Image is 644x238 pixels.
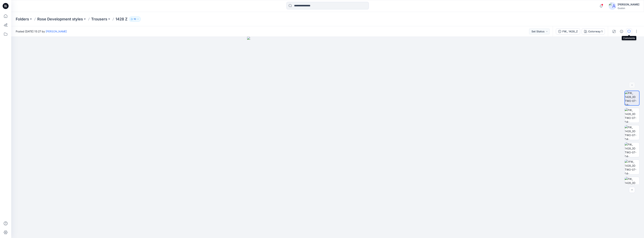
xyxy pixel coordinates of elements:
img: FW_ 1428_3D TWO-07-04-2025_BLOCK_Left [625,125,639,140]
div: FW_ 1428_Z [562,29,578,34]
img: eyJhbGciOiJIUzI1NiIsImtpZCI6IjAiLCJzbHQiOiJzZXMiLCJ0eXAiOiJKV1QifQ.eyJkYXRhIjp7InR5cGUiOiJzdG9yYW... [247,37,408,238]
span: Posted [DATE] 15:27 by [16,29,67,33]
div: Colorway 1 [588,29,602,34]
button: Details [619,28,625,34]
img: avatar [609,2,616,10]
a: Trousers [91,16,107,22]
div: Guston [618,7,639,10]
img: 1FW_ 1428_3D TWO-07-04-2025_BLOCK_Front [625,160,639,174]
img: FW_ 1428_3D TWO-07-04-2025_BLOCK_Right [625,143,639,157]
a: [PERSON_NAME] [46,30,67,33]
p: 1428 Z [116,16,127,22]
div: [PERSON_NAME] [618,2,639,7]
button: FW_ 1428_Z [556,28,580,34]
a: Folders [16,16,29,22]
p: 10 [134,17,136,21]
button: 10 [129,16,141,22]
button: Colorway 1 [582,28,605,34]
img: FW_ 1428_3D TWO-07-04-2025_BLOCK_Back [625,177,639,192]
a: Rose Development styles [37,16,83,22]
img: FW_ 1428_3D TWO-07-04-2025_BLOCK_Front [625,91,639,105]
img: FW_ 1428_3D TWO-07-04-2025_BLOCK_Back [625,108,639,123]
